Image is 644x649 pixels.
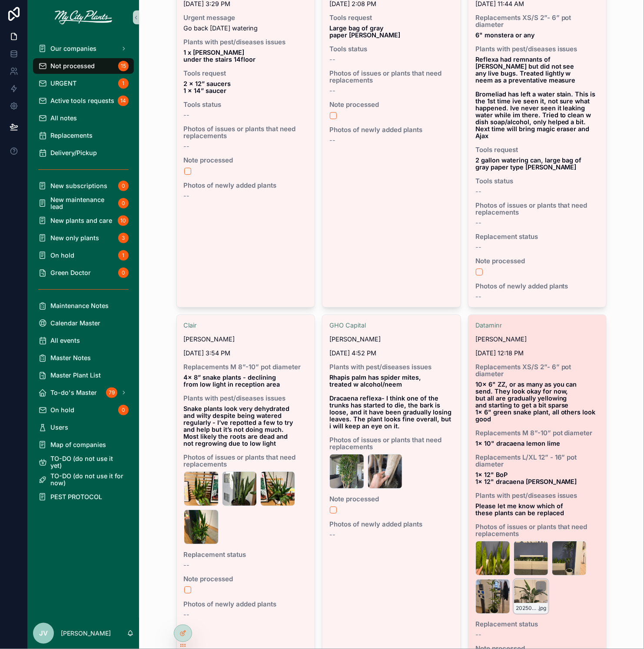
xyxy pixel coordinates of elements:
[50,407,74,414] span: On hold
[33,195,134,211] a: New maintenance lead0
[33,454,134,470] a: TO-DO (do not use it yet)
[475,322,502,329] span: Dataminr
[50,252,74,259] span: On hold
[50,269,91,276] span: Green Doctor
[184,112,190,119] span: --
[184,126,308,139] span: Photos of issues or plants that need replacements
[50,337,80,344] span: All events
[475,631,481,638] span: --
[33,76,134,91] a: URGENT1
[475,440,560,447] strong: 1x 10" dracaena lemon lime
[50,354,91,361] span: Master Notes
[329,322,366,329] a: GHO Capital
[184,350,308,357] span: [DATE] 3:54 PM
[50,115,77,122] span: All notes
[184,14,308,21] span: Urgent message
[33,110,134,126] a: All notes
[50,372,101,379] span: Master Plant List
[184,405,295,447] strong: Snake plants look very dehydrated and wilty despite being watered regularly - I’ve repotted a few...
[475,178,600,185] span: Tools status
[329,350,454,357] span: [DATE] 4:52 PM
[475,244,481,251] span: --
[118,405,129,415] div: 0
[184,364,308,371] span: Replacements M 8”-10” pot diameter
[50,424,68,431] span: Users
[50,389,97,396] span: To-do's Master
[50,235,99,242] span: New only plants
[329,101,454,108] span: Note processed
[329,70,454,84] span: Photos of issues or plants that need replacements
[50,45,96,52] span: Our companies
[475,0,600,7] span: [DATE] 11:44 AM
[184,192,190,199] span: --
[61,629,111,638] p: [PERSON_NAME]
[28,35,139,516] div: scrollable content
[184,322,197,329] span: Clair
[50,132,93,139] span: Replacements
[329,126,454,133] span: Photos of newly added plants
[475,219,481,226] span: --
[50,455,125,469] span: TO-DO (do not use it yet)
[33,93,134,109] a: Active tools requests14
[475,492,600,499] span: Plants with pest/diseases issues
[329,531,335,538] span: --
[33,333,134,348] a: All events
[329,437,454,450] span: Photos of issues or plants that need replacements
[475,364,600,377] span: Replacements XS/S 2”- 6” pot diameter
[475,233,600,240] span: Replacement status
[184,395,308,402] span: Plants with pest/diseases issues
[475,350,600,357] span: [DATE] 12:18 PM
[184,0,308,7] span: [DATE] 3:29 PM
[475,621,600,628] span: Replacement status
[50,493,102,500] span: PEST PROTOCOL
[184,374,280,388] strong: 4x 8” snake plants - declining from low light in reception area
[33,402,134,418] a: On hold0
[33,420,134,435] a: Users
[118,215,129,226] div: 10
[475,188,481,195] span: --
[475,471,577,485] strong: 1x 12" BoP 1x 12" dracaena [PERSON_NAME]
[118,233,129,243] div: 3
[118,250,129,261] div: 1
[475,454,600,468] span: Replacements L/XL 12” - 16” pot diameter
[50,97,114,104] span: Active tools requests
[184,182,308,189] span: Photos of newly added plants
[184,39,308,46] span: Plants with pest/diseases issues
[118,61,129,71] div: 15
[475,56,598,139] strong: Reflexa had remnants of [PERSON_NAME] but did not see any live bugs. Treated lightly w neem as a ...
[33,145,134,161] a: Delivery/Pickup
[33,213,134,228] a: New plants and care10
[329,521,454,528] span: Photos of newly added plants
[184,454,308,468] span: Photos of issues or plants that need replacements
[184,49,256,63] strong: 1 x [PERSON_NAME] under the stairs 14floor
[184,576,308,583] span: Note processed
[50,473,125,487] span: TO-DO (do not use it for now)
[33,58,134,74] a: Not processed15
[475,202,600,216] span: Photos of issues or plants that need replacements
[118,181,129,191] div: 0
[33,368,134,383] a: Master Plant List
[50,441,106,448] span: Map of companies
[50,320,100,327] span: Calendar Master
[33,128,134,143] a: Replacements
[184,25,308,32] span: Go back [DATE] watering
[184,157,308,164] span: Note processed
[329,87,335,94] span: --
[118,268,129,278] div: 0
[184,551,308,558] span: Replacement status
[184,101,308,108] span: Tools status
[538,605,546,612] span: .jpg
[33,230,134,246] a: New only plants3
[184,336,235,343] span: [PERSON_NAME]
[184,70,308,77] span: Tools request
[329,24,400,39] strong: Large bag of gray paper [PERSON_NAME]
[475,523,600,537] span: Photos of issues or plants that need replacements
[329,46,454,53] span: Tools status
[475,46,600,53] span: Plants with pest/diseases issues
[329,0,454,7] span: [DATE] 2:08 PM
[118,78,129,89] div: 1
[33,437,134,453] a: Map of companies
[33,385,134,401] a: To-do's Master79
[329,56,335,63] span: --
